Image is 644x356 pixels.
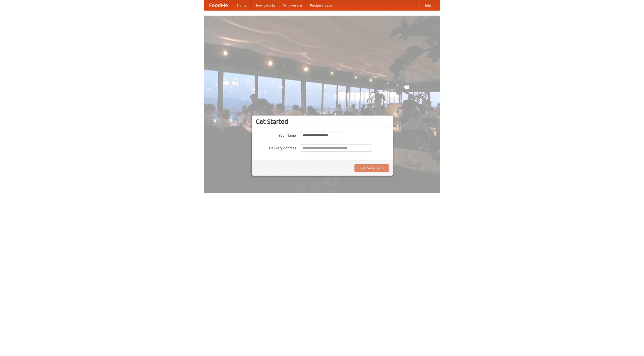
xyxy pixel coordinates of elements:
a: How it works [251,0,279,10]
a: Help [419,0,435,10]
a: Who we are [279,0,306,10]
a: FoodMe [204,0,233,10]
a: Recipe videos [306,0,336,10]
a: Home [233,0,251,10]
button: Find Restaurants! [354,164,389,172]
label: Delivery Address [256,144,296,150]
h3: Get Started [256,118,389,125]
label: Your Name [256,132,296,138]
